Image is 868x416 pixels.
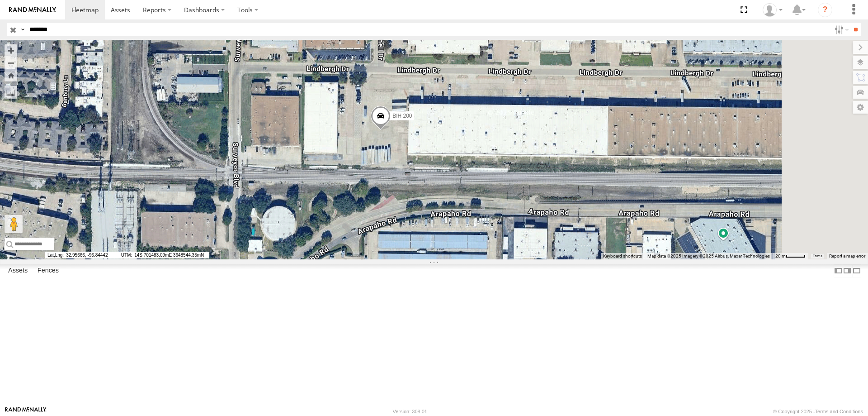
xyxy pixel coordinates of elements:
[19,23,26,36] label: Search Query
[773,409,863,414] div: © Copyright 2025 -
[5,215,23,233] button: Drag Pegman onto the map to open Street View
[759,3,786,17] div: Nele .
[119,252,209,258] span: 14S 701483.09mE 3648544.35mN
[818,3,832,17] i: ?
[603,253,642,259] button: Keyboard shortcuts
[9,7,56,13] img: rand-logo.svg
[773,253,808,259] button: Map Scale: 20 m per 40 pixels
[5,407,47,416] a: Visit our Website
[813,254,822,258] a: Terms (opens in new tab)
[843,264,852,277] label: Dock Summary Table to the Right
[647,253,770,258] span: Map data ©2025 Imagery ©2025 Airbus, Maxar Technologies
[5,44,17,57] button: Zoom in
[33,264,63,277] label: Fences
[852,264,861,277] label: Hide Summary Table
[5,57,17,69] button: Zoom out
[775,253,786,258] span: 20 m
[853,101,868,114] label: Map Settings
[829,253,865,258] a: Report a map error
[5,86,17,99] label: Measure
[834,264,843,277] label: Dock Summary Table to the Left
[393,409,427,414] div: Version: 308.01
[5,69,17,81] button: Zoom Home
[4,264,32,277] label: Assets
[815,409,863,414] a: Terms and Conditions
[831,23,850,36] label: Search Filter Options
[392,112,412,119] span: BIH 200
[45,252,118,258] span: 32.95666, -96.84442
